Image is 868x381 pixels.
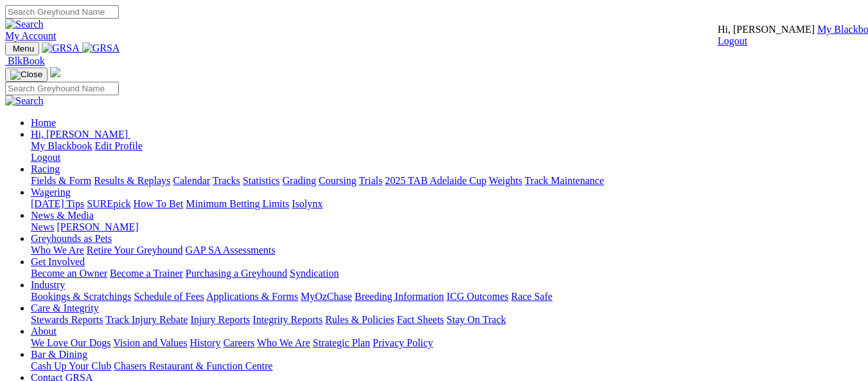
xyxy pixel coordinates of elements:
[257,337,310,348] a: Who We Are
[283,175,316,186] a: Grading
[186,268,287,279] a: Purchasing a Greyhound
[31,268,107,279] a: Become an Owner
[31,314,103,325] a: Stewards Reports
[87,245,183,256] a: Retire Your Greyhound
[31,210,94,221] a: News & Media
[31,221,54,232] a: News
[5,95,44,107] img: Search
[447,314,506,325] a: Stay On Track
[292,198,323,209] a: Isolynx
[5,30,57,41] a: My Account
[186,245,276,256] a: GAP SA Assessments
[105,314,188,325] a: Track Injury Rebate
[31,140,863,163] div: Hi, [PERSON_NAME]
[13,44,34,53] span: Menu
[31,279,65,290] a: Industry
[290,268,339,279] a: Syndication
[5,42,39,55] button: Toggle navigation
[134,291,204,302] a: Schedule of Fees
[718,35,747,46] a: Logout
[31,256,85,267] a: Get Involved
[718,24,815,35] span: Hi, [PERSON_NAME]
[31,129,128,140] span: Hi, [PERSON_NAME]
[31,326,57,337] a: About
[31,337,111,348] a: We Love Our Dogs
[313,337,370,348] a: Strategic Plan
[114,360,272,371] a: Chasers Restaurant & Function Centre
[31,291,863,302] div: Industry
[31,187,71,198] a: Wagering
[31,360,863,372] div: Bar & Dining
[31,291,131,302] a: Bookings & Scratchings
[31,245,84,256] a: Who We Are
[31,175,91,186] a: Fields & Form
[8,55,45,66] span: BlkBook
[5,82,119,95] input: Search
[31,117,56,128] a: Home
[94,175,170,186] a: Results & Replays
[31,349,87,360] a: Bar & Dining
[359,175,382,186] a: Trials
[5,68,48,82] button: Toggle navigation
[5,19,44,30] img: Search
[31,245,863,256] div: Greyhounds as Pets
[31,129,130,140] a: Hi, [PERSON_NAME]
[319,175,357,186] a: Coursing
[385,175,486,186] a: 2025 TAB Adelaide Cup
[252,314,323,325] a: Integrity Reports
[113,337,187,348] a: Vision and Values
[31,198,863,210] div: Wagering
[42,42,80,54] img: GRSA
[355,291,444,302] a: Breeding Information
[31,268,863,279] div: Get Involved
[186,198,289,209] a: Minimum Betting Limits
[31,302,99,313] a: Care & Integrity
[57,221,138,232] a: [PERSON_NAME]
[134,198,184,209] a: How To Bet
[31,152,60,163] a: Logout
[95,140,143,151] a: Edit Profile
[525,175,604,186] a: Track Maintenance
[31,175,863,187] div: Racing
[325,314,394,325] a: Rules & Policies
[10,70,42,80] img: Close
[213,175,240,186] a: Tracks
[31,221,863,233] div: News & Media
[373,337,433,348] a: Privacy Policy
[511,291,552,302] a: Race Safe
[31,198,84,209] a: [DATE] Tips
[206,291,298,302] a: Applications & Forms
[82,42,120,54] img: GRSA
[190,337,220,348] a: History
[5,55,45,66] a: BlkBook
[31,337,863,349] div: About
[190,314,250,325] a: Injury Reports
[489,175,522,186] a: Weights
[31,360,111,371] a: Cash Up Your Club
[447,291,508,302] a: ICG Outcomes
[173,175,210,186] a: Calendar
[397,314,444,325] a: Fact Sheets
[31,233,112,244] a: Greyhounds as Pets
[243,175,280,186] a: Statistics
[110,268,183,279] a: Become a Trainer
[50,67,60,77] img: logo-grsa-white.png
[87,198,130,209] a: SUREpick
[31,140,93,151] a: My Blackbook
[31,163,60,174] a: Racing
[301,291,352,302] a: MyOzChase
[31,314,863,326] div: Care & Integrity
[5,5,119,19] input: Search
[223,337,254,348] a: Careers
